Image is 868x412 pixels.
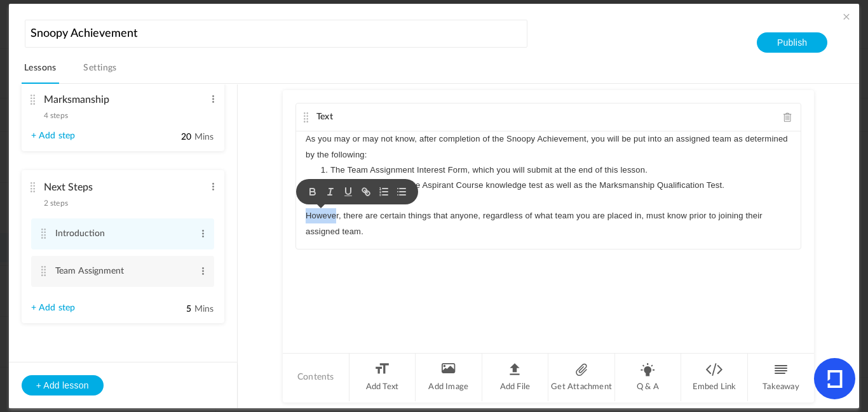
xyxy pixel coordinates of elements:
[44,199,68,207] span: 2 steps
[194,305,214,314] span: Mins
[681,354,748,401] li: Embed Link
[615,354,682,401] li: Q & A
[748,354,814,401] li: Takeaway
[318,163,791,178] li: The Team Assignment Interest Form, which you will submit at the end of this lesson.
[22,375,104,395] button: + Add lesson
[306,208,791,239] p: However, there are certain things that anyone, regardless of what team you are placed in, must kn...
[349,354,416,401] li: Add Text
[22,60,59,84] a: Lessons
[31,303,76,314] a: + Add step
[482,354,549,401] li: Add File
[283,354,349,401] li: Contents
[31,131,76,142] a: + Add step
[194,133,214,142] span: Mins
[81,60,119,84] a: Settings
[306,131,791,162] p: As you may or may not know, after completion of the Snoopy Achievement, you will be put into an a...
[160,303,192,316] input: Mins
[548,354,615,401] li: Get Attachment
[44,112,68,119] span: 4 steps
[416,354,482,401] li: Add Image
[160,131,192,143] input: Mins
[318,178,791,193] li: Your scores on both the Aspirant Course knowledge test as well as the Marksmanship Qualification ...
[757,32,827,53] button: Publish
[316,112,333,121] span: Text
